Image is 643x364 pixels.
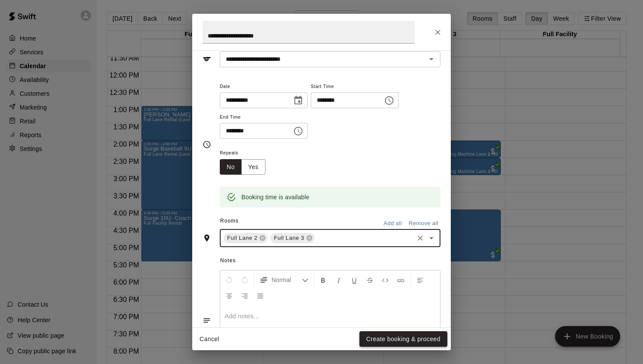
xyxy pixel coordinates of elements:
[290,92,307,109] button: Choose date, selected date is Aug 17, 2025
[430,25,446,40] button: Close
[237,272,252,288] button: Redo
[290,122,307,140] button: Choose time, selected time is 2:00 PM
[203,140,211,149] svg: Timing
[425,53,437,65] button: Open
[253,288,268,303] button: Justify Align
[237,288,252,303] button: Right Align
[224,234,261,242] span: Full Lane 2
[203,316,211,325] svg: Notes
[378,272,393,288] button: Insert Code
[406,217,440,230] button: Remove all
[203,234,211,242] svg: Rooms
[316,272,331,288] button: Format Bold
[203,55,211,63] svg: Service
[220,147,272,159] span: Repeats
[413,272,428,288] button: Left Align
[379,217,406,230] button: Add all
[220,218,239,224] span: Rooms
[331,272,346,288] button: Format Italics
[220,81,308,93] span: Date
[359,331,447,347] button: Create booking & proceed
[270,234,307,242] span: Full Lane 3
[425,232,437,244] button: Open
[381,92,398,109] button: Choose time, selected time is 1:00 PM
[270,233,314,243] div: Full Lane 3
[224,233,268,243] div: Full Lane 2
[220,159,242,175] button: No
[222,272,237,288] button: Undo
[362,272,377,288] button: Format Strikethrough
[347,272,362,288] button: Format Underline
[256,272,312,288] button: Formatting Options
[196,331,223,347] button: Cancel
[311,81,399,93] span: Start Time
[241,159,265,175] button: Yes
[272,276,302,284] span: Normal
[241,189,309,205] div: Booking time is available
[220,159,265,175] div: outlined button group
[414,232,426,244] button: Clear
[393,272,408,288] button: Insert Link
[222,288,237,303] button: Center Align
[220,254,440,268] span: Notes
[220,112,308,123] span: End Time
